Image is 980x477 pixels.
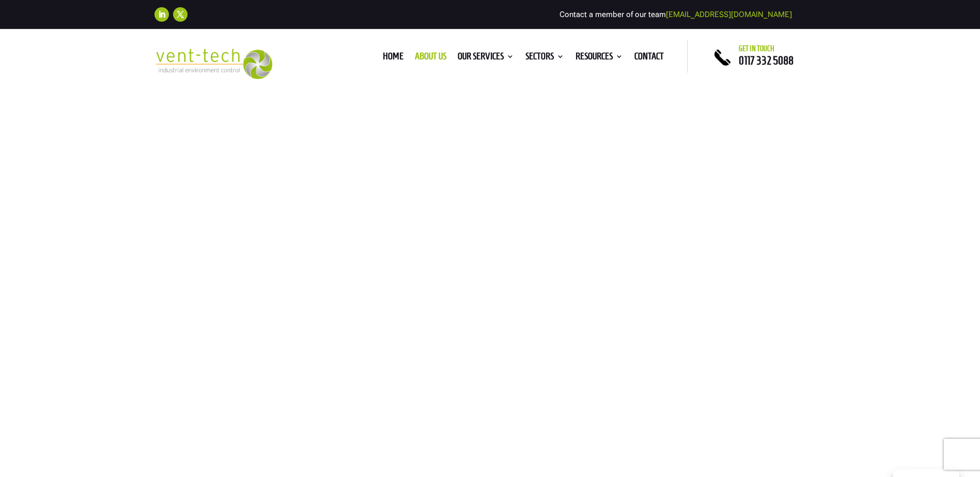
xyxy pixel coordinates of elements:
span: Contact a member of our team [559,10,792,19]
img: 2023-09-27T08_35_16.549ZVENT-TECH---Clear-background [154,49,273,79]
a: Follow on X [173,7,188,22]
a: Follow on LinkedIn [154,7,169,22]
a: Home [383,53,403,64]
a: Contact [634,53,664,64]
a: 0117 332 5088 [739,54,794,67]
a: Resources [575,53,623,64]
a: Our Services [458,53,514,64]
a: Sectors [525,53,564,64]
a: About us [415,53,446,64]
span: Get in touch [739,44,774,53]
a: [EMAIL_ADDRESS][DOMAIN_NAME] [666,10,792,19]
